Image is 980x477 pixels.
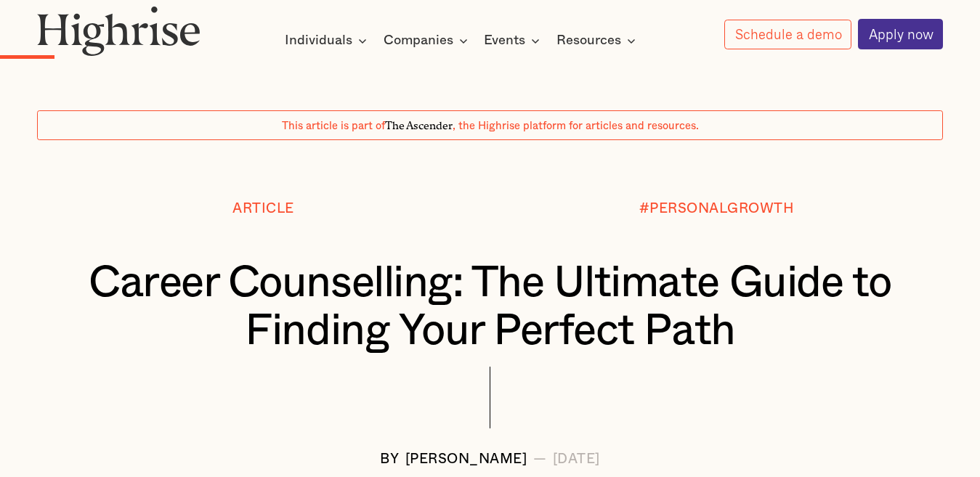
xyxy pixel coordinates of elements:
div: [PERSON_NAME] [405,452,527,468]
div: Article [232,202,294,217]
span: The Ascender [385,117,453,130]
span: This article is part of [282,121,385,131]
div: Companies [384,32,472,49]
div: — [533,452,547,468]
div: Events [484,32,525,49]
a: Apply now [858,19,944,49]
div: Individuals [285,32,352,49]
div: Individuals [285,32,371,49]
a: Schedule a demo [724,20,852,49]
div: [DATE] [553,452,600,468]
h1: Career Counselling: The Ultimate Guide to Finding Your Perfect Path [74,259,905,355]
div: #PERSONALGROWTH [639,202,795,217]
div: Companies [384,32,453,49]
div: BY [380,452,399,468]
img: Highrise logo [37,6,201,55]
div: Resources [556,32,621,49]
div: Resources [556,32,640,49]
div: Events [484,32,544,49]
span: , the Highrise platform for articles and resources. [453,121,699,131]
